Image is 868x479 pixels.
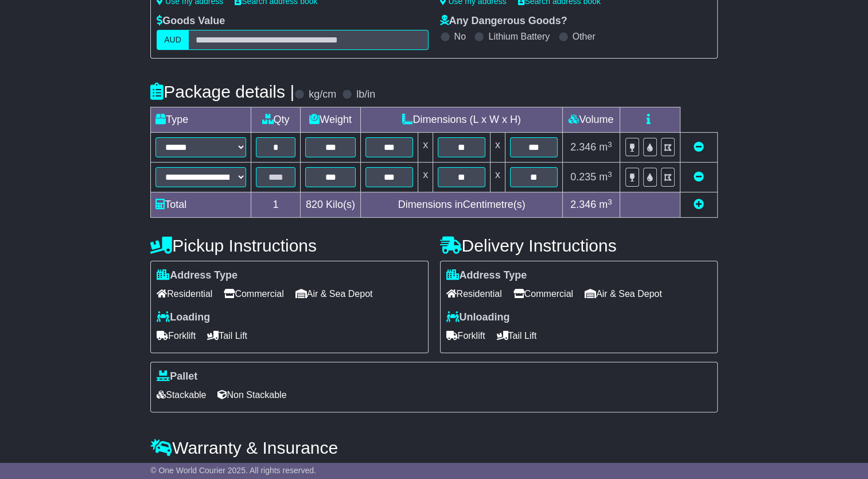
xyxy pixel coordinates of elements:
[157,285,212,303] span: Residential
[361,107,562,133] td: Dimensions (L x W x H)
[446,269,527,282] label: Address Type
[356,88,375,101] label: lb/in
[694,141,704,153] a: Remove this item
[608,170,612,179] sup: 3
[513,285,573,303] span: Commercial
[694,199,704,210] a: Add new item
[150,236,428,255] h4: Pickup Instructions
[207,327,247,345] span: Tail Lift
[361,192,562,218] td: Dimensions in Centimetre(s)
[306,199,323,210] span: 820
[599,171,612,183] span: m
[157,370,197,383] label: Pallet
[309,88,336,101] label: kg/cm
[570,171,596,183] span: 0.235
[418,163,433,192] td: x
[300,192,361,218] td: Kilo(s)
[224,285,283,303] span: Commercial
[446,327,485,345] span: Forklift
[157,311,210,324] label: Loading
[490,163,505,192] td: x
[440,15,567,28] label: Any Dangerous Goods?
[300,107,361,133] td: Weight
[150,438,718,457] h4: Warranty & Insurance
[694,171,704,183] a: Remove this item
[418,133,433,163] td: x
[151,107,251,133] td: Type
[585,285,662,303] span: Air & Sea Depot
[608,140,612,149] sup: 3
[608,198,612,206] sup: 3
[490,133,505,163] td: x
[570,141,596,153] span: 2.346
[295,285,373,303] span: Air & Sea Depot
[570,199,596,210] span: 2.346
[157,15,225,28] label: Goods Value
[454,31,466,42] label: No
[157,327,196,345] span: Forklift
[440,236,718,255] h4: Delivery Instructions
[446,311,510,324] label: Unloading
[251,107,300,133] td: Qty
[599,199,612,210] span: m
[488,31,550,42] label: Lithium Battery
[562,107,620,133] td: Volume
[497,327,537,345] span: Tail Lift
[157,386,206,404] span: Stackable
[251,192,300,218] td: 1
[217,386,286,404] span: Non Stackable
[573,31,595,42] label: Other
[151,192,251,218] td: Total
[150,466,316,475] span: © One World Courier 2025. All rights reserved.
[150,82,294,101] h4: Package details |
[157,30,189,50] label: AUD
[446,285,502,303] span: Residential
[599,141,612,153] span: m
[157,269,238,282] label: Address Type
